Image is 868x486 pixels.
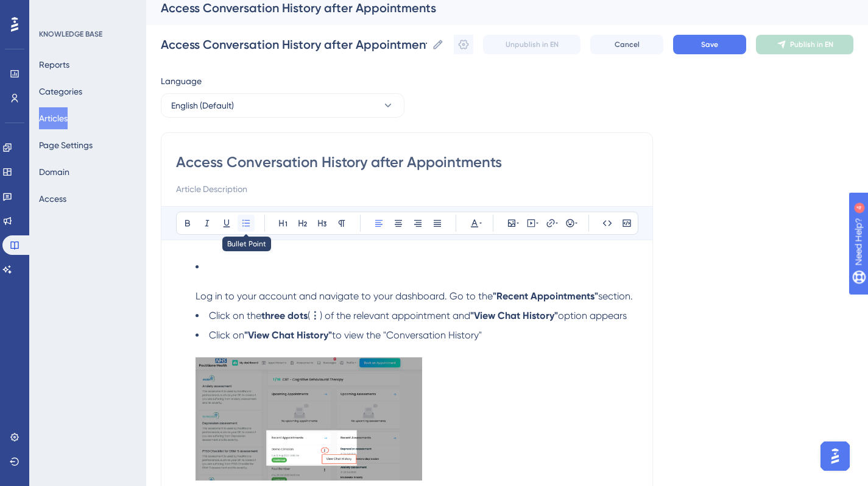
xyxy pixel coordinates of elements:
input: Article Title [176,152,638,172]
button: Reports [39,54,69,76]
input: Article Description [176,182,638,196]
strong: "Recent Appointments" [493,290,598,302]
span: to view the "Conversation History" [332,329,482,341]
span: Unpublish in EN [506,40,559,49]
div: 4 [85,6,88,16]
span: Log in to your account and navigate to your dashboard. Go to the [196,290,493,302]
span: Language [161,74,202,88]
span: Need Help? [29,3,76,18]
button: Page Settings [39,134,93,156]
span: English (Default) [171,98,234,113]
input: Article Name [161,36,427,53]
span: section. [598,290,633,302]
button: Publish in EN [756,35,853,54]
span: Publish in EN [790,40,833,49]
button: Access [39,188,66,210]
strong: "View Chat History" [244,329,332,341]
span: Cancel [615,40,640,49]
button: Articles [39,107,68,129]
iframe: UserGuiding AI Assistant Launcher [817,438,853,474]
button: Categories [39,80,82,102]
span: option appears [558,310,627,321]
strong: ⋮ [310,310,320,321]
strong: "View Chat History" [470,310,558,321]
strong: three dots [261,310,308,321]
button: English (Default) [161,93,404,118]
span: ) of the relevant appointment and [320,310,470,321]
button: Domain [39,161,69,183]
div: KNOWLEDGE BASE [39,29,102,39]
button: Cancel [590,35,663,54]
span: Save [701,40,718,49]
span: Click on [209,329,244,341]
button: Unpublish in EN [483,35,580,54]
span: ( [308,310,310,321]
span: Click on the [209,310,261,321]
button: Save [673,35,746,54]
